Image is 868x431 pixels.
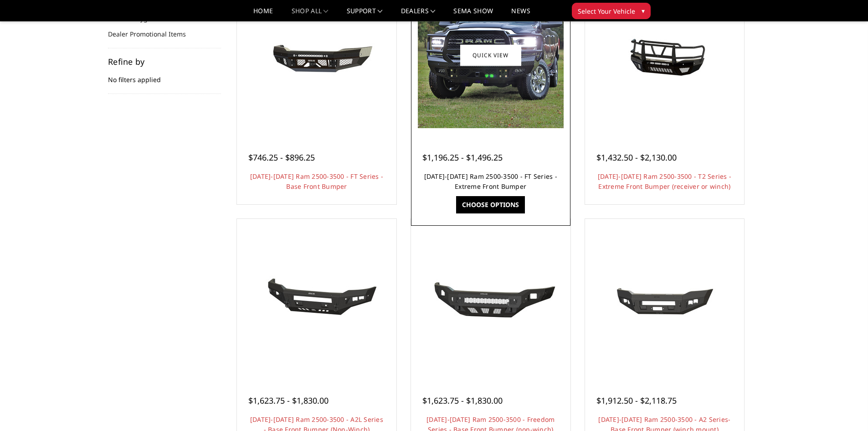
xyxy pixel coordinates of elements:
img: 2019-2025 Ram 2500-3500 - T2 Series - Extreme Front Bumper (receiver or winch) [591,21,737,89]
a: Support [347,8,383,21]
button: Select Your Vehicle [572,3,651,19]
span: $1,912.50 - $2,118.75 [596,395,677,406]
span: $1,432.50 - $2,130.00 [596,152,677,163]
a: SEMA Show [453,8,493,21]
a: Choose Options [456,196,525,213]
span: $1,623.75 - $1,830.00 [422,395,503,406]
a: Dealer Promotional Items [108,29,197,39]
a: Home [253,8,273,21]
a: [DATE]-[DATE] Ram 2500-3500 - FT Series - Extreme Front Bumper [424,172,557,191]
div: No filters applied [108,57,221,94]
a: 2019-2025 Ram 2500-3500 - Freedom Series - Base Front Bumper (non-winch) 2019-2025 Ram 2500-3500 ... [413,221,568,376]
a: News [511,8,530,21]
a: [DATE]-[DATE] Ram 2500-3500 - FT Series - Base Front Bumper [250,172,383,191]
img: 2019-2025 Ram 2500-3500 - FT Series - Base Front Bumper [244,21,390,89]
h5: Refine by [108,57,221,66]
a: 2019-2024 Ram 2500-3500 - A2L Series - Base Front Bumper (Non-Winch) [239,221,394,376]
span: $746.25 - $896.25 [248,152,315,163]
a: shop all [292,8,329,21]
span: Select Your Vehicle [578,6,635,16]
img: 2019-2025 Ram 2500-3500 - Freedom Series - Base Front Bumper (non-winch) [418,265,564,333]
a: [DATE]-[DATE] Ram 2500-3500 - T2 Series - Extreme Front Bumper (receiver or winch) [598,172,731,191]
a: Quick view [460,44,521,66]
a: 2019-2025 Ram 2500-3500 - A2 Series- Base Front Bumper (winch mount) [587,221,742,376]
span: $1,196.25 - $1,496.25 [422,152,503,163]
img: 2019-2024 Ram 2500-3500 - A2L Series - Base Front Bumper (Non-Winch) [244,265,390,333]
span: $1,623.75 - $1,830.00 [248,395,329,406]
img: 2019-2025 Ram 2500-3500 - A2 Series- Base Front Bumper (winch mount) [591,266,737,332]
a: Dealers [401,8,436,21]
span: ▾ [642,6,645,16]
